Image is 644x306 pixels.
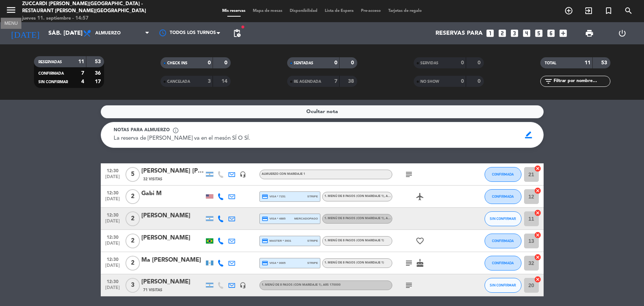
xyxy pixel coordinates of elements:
strong: 4 [81,79,84,84]
i: cancel [534,165,541,172]
span: Mis reservas [218,9,249,13]
i: looks_4 [522,28,531,38]
strong: 17 [95,79,102,84]
span: border_color [521,128,536,142]
span: 2 [125,189,140,204]
span: 3 [125,278,140,293]
i: headset_mic [240,171,246,178]
button: CONFIRMADA [485,189,521,204]
button: CONFIRMADA [485,234,521,248]
span: [DATE] [103,263,122,272]
i: subject [404,170,413,179]
i: cake [416,259,424,268]
i: search [624,6,633,15]
span: Ocultar nota [306,108,338,116]
span: visa * 7151 [262,193,286,200]
button: CONFIRMADA [485,167,521,182]
span: 12:30 [103,255,122,263]
strong: 11 [585,60,590,65]
i: filter_list [544,77,553,86]
span: Reservas para [435,30,483,37]
span: SENTADAS [294,61,313,65]
i: cancel [534,209,541,217]
span: , ARS 170000 [384,195,403,198]
span: 1. MENÚ DE 8 PASOS (con maridaje 1) [324,217,403,220]
strong: 0 [334,60,337,65]
span: stripe [307,261,318,265]
i: credit_card [262,260,268,266]
div: Zuccardi [PERSON_NAME][GEOGRAPHIC_DATA] - Restaurant [PERSON_NAME][GEOGRAPHIC_DATA] [22,0,155,15]
span: CONFIRMADA [492,194,514,198]
span: CANCELADA [167,80,190,84]
i: looks_5 [534,28,544,38]
i: cancel [534,276,541,283]
div: [PERSON_NAME] [141,233,204,243]
span: 2 [125,256,140,271]
span: [DATE] [103,241,122,249]
div: [PERSON_NAME] [141,211,204,221]
i: cancel [534,187,541,194]
span: 12:30 [103,232,122,241]
span: Mapa de mesas [249,9,286,13]
span: RE AGENDADA [294,80,321,84]
span: [DATE] [103,197,122,205]
i: looks_6 [546,28,556,38]
i: credit_card [262,193,268,200]
span: visa * 0005 [262,260,286,266]
strong: 0 [208,60,211,65]
span: 71 Visitas [143,287,162,293]
span: 32 Visitas [143,176,162,182]
i: add_circle_outline [564,6,573,15]
span: SIN CONFIRMAR [490,217,516,221]
i: add_box [558,28,568,38]
i: turned_in_not [604,6,613,15]
span: 1. MENÚ DE 8 PASOS (con maridaje 1) [324,239,384,242]
span: stripe [307,238,318,243]
span: Lista de Espera [321,9,357,13]
i: headset_mic [240,282,246,289]
span: NO SHOW [420,80,439,84]
strong: 0 [351,60,355,65]
div: Ma [PERSON_NAME] [141,255,204,265]
span: 12:30 [103,166,122,174]
span: 12:30 [103,188,122,197]
span: 5 [125,167,140,182]
i: airplanemode_active [416,192,424,201]
div: Gabi M [141,189,204,198]
button: SIN CONFIRMAR [485,211,521,226]
span: info_outline [172,127,179,134]
span: RESERVADAS [38,60,62,64]
span: print [585,29,594,38]
strong: 0 [478,79,482,84]
span: CONFIRMADA [38,72,64,75]
span: SERVIDAS [420,61,438,65]
strong: 53 [95,59,102,64]
span: 2 [125,234,140,248]
div: [PERSON_NAME] [PERSON_NAME] [141,166,204,176]
span: Tarjetas de regalo [385,9,426,13]
button: CONFIRMADA [485,256,521,271]
div: MENU [1,20,21,26]
span: pending_actions [233,29,241,38]
i: cancel [534,254,541,261]
i: favorite_border [416,237,424,245]
span: , ARS 170000 [384,217,403,220]
strong: 14 [221,79,229,84]
i: cancel [534,231,541,239]
strong: 7 [81,71,84,76]
strong: 3 [208,79,211,84]
span: master * 3931 [262,238,292,244]
strong: 0 [461,79,464,84]
span: 12:30 [103,210,122,219]
span: CONFIRMADA [492,261,514,265]
i: menu [6,4,17,16]
button: SIN CONFIRMAR [485,278,521,293]
div: LOG OUT [606,22,638,44]
span: Almuerzo [95,31,121,36]
strong: 11 [78,59,84,64]
div: jueves 11. septiembre - 14:57 [22,15,155,22]
span: fiber_manual_record [241,25,245,29]
strong: 0 [224,60,229,65]
span: [DATE] [103,219,122,227]
span: 1. MENÚ DE 8 PASOS (con maridaje 1) [324,261,384,264]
